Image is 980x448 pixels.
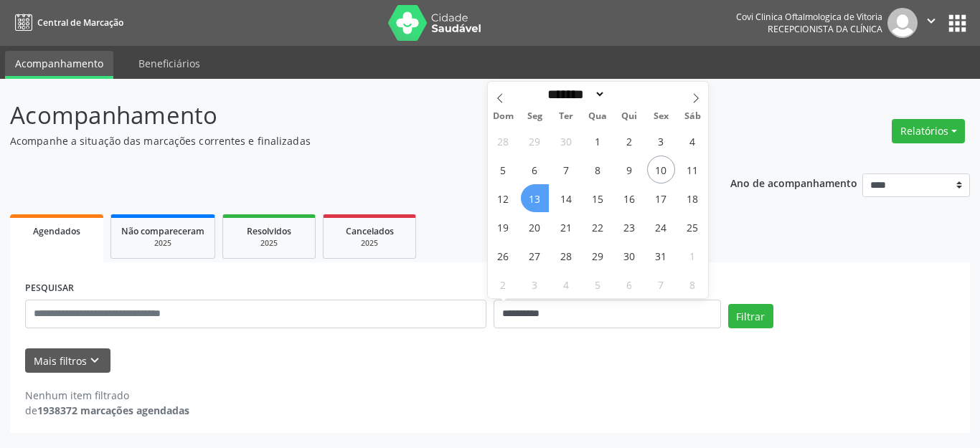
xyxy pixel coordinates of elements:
[616,127,644,155] span: Outubro 2, 2025
[521,213,549,241] span: Outubro 20, 2025
[489,213,517,241] span: Outubro 19, 2025
[647,156,675,184] span: Outubro 10, 2025
[521,156,549,184] span: Outubro 6, 2025
[543,87,606,102] select: Month
[616,242,644,270] span: Outubro 30, 2025
[489,127,517,155] span: Setembro 28, 2025
[25,277,74,300] label: PESQUISAR
[552,127,580,155] span: Setembro 30, 2025
[616,184,644,212] span: Outubro 16, 2025
[233,238,305,249] div: 2025
[679,213,707,241] span: Outubro 25, 2025
[552,213,580,241] span: Outubro 21, 2025
[521,127,549,155] span: Setembro 29, 2025
[519,112,550,121] span: Seg
[521,270,549,298] span: Novembro 3, 2025
[647,184,675,212] span: Outubro 17, 2025
[121,238,204,249] div: 2025
[728,304,773,328] button: Filtrar
[677,112,708,121] span: Sáb
[768,23,882,35] span: Recepcionista da clínica
[552,270,580,298] span: Novembro 4, 2025
[334,238,405,249] div: 2025
[87,353,103,368] i: keyboard_arrow_down
[489,270,517,298] span: Novembro 2, 2025
[647,242,675,270] span: Outubro 31, 2025
[616,270,644,298] span: Novembro 6, 2025
[346,225,394,237] span: Cancelados
[37,404,189,417] strong: 1938372 marcações agendadas
[552,184,580,212] span: Outubro 14, 2025
[923,13,939,29] i: 
[584,242,612,270] span: Outubro 29, 2025
[887,8,918,38] img: img
[128,51,210,76] a: Beneficiários
[647,213,675,241] span: Outubro 24, 2025
[5,51,113,79] a: Acompanhamento
[10,133,682,148] p: Acompanhe a situação das marcações correntes e finalizadas
[647,270,675,298] span: Novembro 7, 2025
[679,270,707,298] span: Novembro 8, 2025
[33,225,80,237] span: Agendados
[647,127,675,155] span: Outubro 3, 2025
[521,242,549,270] span: Outubro 27, 2025
[10,11,123,34] a: Central de Marcação
[582,112,613,121] span: Qua
[584,184,612,212] span: Outubro 15, 2025
[606,87,653,102] input: Year
[616,156,644,184] span: Outubro 9, 2025
[736,11,882,23] div: Covi Clinica Oftalmologica de Vitoria
[679,156,707,184] span: Outubro 11, 2025
[37,16,123,29] span: Central de Marcação
[679,184,707,212] span: Outubro 18, 2025
[918,8,945,38] button: 
[613,112,645,121] span: Qui
[584,156,612,184] span: Outubro 8, 2025
[10,97,682,133] p: Acompanhamento
[552,242,580,270] span: Outubro 28, 2025
[584,270,612,298] span: Novembro 5, 2025
[730,173,857,191] p: Ano de acompanhamento
[521,184,549,212] span: Outubro 13, 2025
[552,156,580,184] span: Outubro 7, 2025
[645,112,677,121] span: Sex
[25,348,110,373] button: Mais filtroskeyboard_arrow_down
[489,156,517,184] span: Outubro 5, 2025
[584,213,612,241] span: Outubro 22, 2025
[616,213,644,241] span: Outubro 23, 2025
[121,225,204,237] span: Não compareceram
[584,127,612,155] span: Outubro 1, 2025
[489,184,517,212] span: Outubro 12, 2025
[247,225,291,237] span: Resolvidos
[679,127,707,155] span: Outubro 4, 2025
[892,119,965,143] button: Relatórios
[488,112,519,121] span: Dom
[25,403,189,418] div: de
[550,112,582,121] span: Ter
[679,242,707,270] span: Novembro 1, 2025
[489,242,517,270] span: Outubro 26, 2025
[25,388,189,403] div: Nenhum item filtrado
[945,11,970,36] button: apps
